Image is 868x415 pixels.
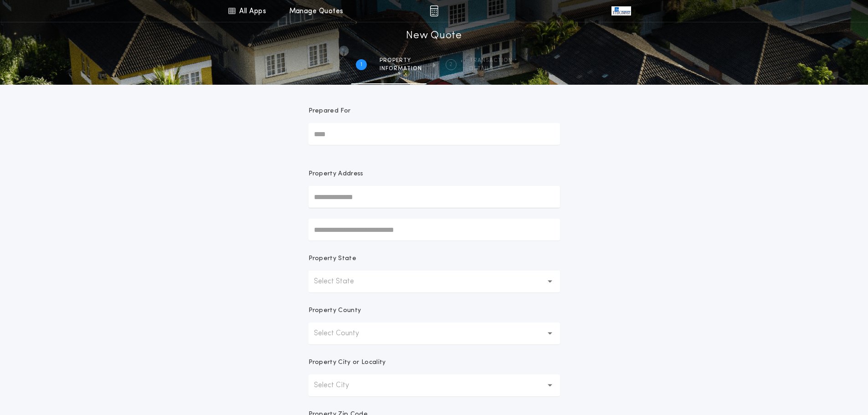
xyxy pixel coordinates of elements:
h1: New Quote [406,29,462,43]
p: Property County [308,306,361,315]
p: Property State [308,254,356,263]
h2: 1 [360,61,362,68]
button: Select County [308,323,560,344]
p: Prepared For [308,107,351,116]
button: Select City [308,374,560,396]
p: Select County [314,328,374,339]
span: Property [380,57,422,64]
img: img [430,5,438,16]
input: Prepared For [308,123,560,145]
h2: 2 [449,61,452,68]
p: Select State [314,276,369,287]
span: Transaction [469,57,513,64]
img: vs-icon [611,6,631,15]
span: details [469,65,513,72]
p: Select City [314,380,364,391]
button: Select State [308,271,560,292]
span: information [380,65,422,72]
p: Property City or Locality [308,358,386,367]
p: Property Address [308,169,560,179]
